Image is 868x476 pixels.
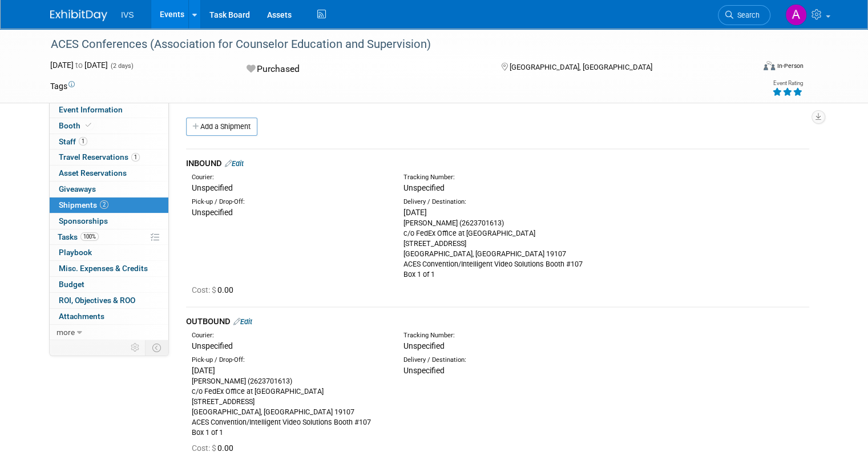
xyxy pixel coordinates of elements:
[56,328,75,337] span: more
[100,200,108,209] span: 2
[80,232,99,241] span: 100%
[50,118,168,134] a: Booth
[50,181,168,197] a: Giveaways
[192,285,217,295] span: Cost: $
[59,280,84,289] span: Budget
[50,293,168,308] a: ROI, Objectives & ROO
[110,62,134,70] span: (2 days)
[50,102,168,118] a: Event Information
[692,59,804,76] div: Event Format
[59,312,104,321] span: Attachments
[50,277,168,292] a: Budget
[58,232,99,241] span: Tasks
[59,296,135,305] span: ROI, Objectives & ROO
[186,316,809,328] div: OUTBOUND
[192,443,217,453] span: Cost: $
[50,261,168,276] a: Misc. Expenses & Credits
[47,34,740,55] div: ACES Conferences (Association for Counselor Education and Supervision)
[403,197,598,207] div: Delivery / Destination:
[772,80,803,86] div: Event Rating
[403,356,598,365] div: Delivery / Destination:
[59,168,127,178] span: Asset Reservations
[59,121,94,130] span: Booth
[50,134,168,150] a: Staff1
[403,207,598,218] div: [DATE]
[403,218,598,280] div: [PERSON_NAME] (2623701613) c/o FedEx Office at [GEOGRAPHIC_DATA] [STREET_ADDRESS] [GEOGRAPHIC_DAT...
[186,118,257,136] a: Add a Shipment
[131,153,140,162] span: 1
[192,443,238,453] span: 0.00
[510,63,652,71] span: [GEOGRAPHIC_DATA], [GEOGRAPHIC_DATA]
[50,213,168,229] a: Sponsorships
[86,122,91,128] i: Booth reservation complete
[59,264,148,273] span: Misc. Expenses & Credits
[192,208,233,217] span: Unspecified
[243,59,483,79] div: Purchased
[718,5,770,25] a: Search
[192,356,386,365] div: Pick-up / Drop-Off:
[403,341,445,350] span: Unspecified
[79,137,87,146] span: 1
[121,10,134,19] span: IVS
[146,340,169,355] td: Toggle Event Tabs
[50,166,168,181] a: Asset Reservations
[59,216,108,225] span: Sponsorships
[192,173,386,182] div: Courier:
[50,325,168,340] a: more
[186,158,809,170] div: INBOUND
[59,105,123,114] span: Event Information
[59,184,96,193] span: Giveaways
[403,183,445,192] span: Unspecified
[192,197,386,207] div: Pick-up / Drop-Off:
[192,376,386,438] div: [PERSON_NAME] (2623701613) c/o FedEx Office at [GEOGRAPHIC_DATA] [STREET_ADDRESS] [GEOGRAPHIC_DAT...
[59,137,87,146] span: Staff
[59,248,92,257] span: Playbook
[59,200,108,209] span: Shipments
[50,309,168,324] a: Attachments
[192,182,386,193] div: Unspecified
[126,340,146,355] td: Personalize Event Tab Strip
[50,245,168,260] a: Playbook
[733,11,760,19] span: Search
[192,340,386,352] div: Unspecified
[403,366,445,375] span: Unspecified
[225,159,244,168] a: Edit
[59,152,140,162] span: Travel Reservations
[192,365,386,376] div: [DATE]
[403,173,651,182] div: Tracking Number:
[764,61,775,70] img: Format-Inperson.png
[785,4,807,26] img: Aaron Lentscher
[50,60,108,70] span: [DATE] [DATE]
[50,197,168,213] a: Shipments2
[50,10,107,21] img: ExhibitDay
[403,331,651,340] div: Tracking Number:
[50,229,168,245] a: Tasks100%
[50,80,75,92] td: Tags
[233,317,252,326] a: Edit
[74,60,84,70] span: to
[192,285,238,295] span: 0.00
[50,150,168,165] a: Travel Reservations1
[192,331,386,340] div: Courier:
[777,62,804,70] div: In-Person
